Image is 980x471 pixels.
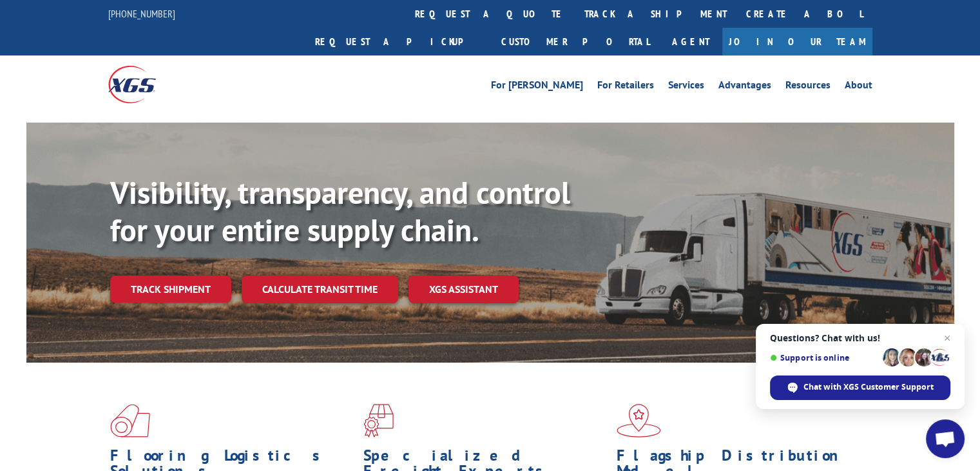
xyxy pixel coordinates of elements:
[668,80,704,94] a: Services
[242,276,398,303] a: Calculate transit time
[803,381,934,393] span: Chat with XGS Customer Support
[845,80,872,94] a: About
[770,376,950,400] div: Chat with XGS Customer Support
[363,404,394,437] img: xgs-icon-focused-on-flooring-red
[491,80,583,94] a: For [PERSON_NAME]
[939,330,955,346] span: Close chat
[108,7,175,20] a: [PHONE_NUMBER]
[659,28,722,55] a: Agent
[926,419,965,458] div: Open chat
[597,80,654,94] a: For Retailers
[770,353,878,363] span: Support is online
[110,276,231,303] a: Track shipment
[305,28,492,55] a: Request a pickup
[617,404,661,437] img: xgs-icon-flagship-distribution-model-red
[722,28,872,55] a: Join Our Team
[110,172,570,250] b: Visibility, transparency, and control for your entire supply chain.
[718,80,771,94] a: Advantages
[408,276,519,303] a: XGS ASSISTANT
[785,80,831,94] a: Resources
[492,28,659,55] a: Customer Portal
[110,404,150,437] img: xgs-icon-total-supply-chain-intelligence-red
[770,333,950,343] span: Questions? Chat with us!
